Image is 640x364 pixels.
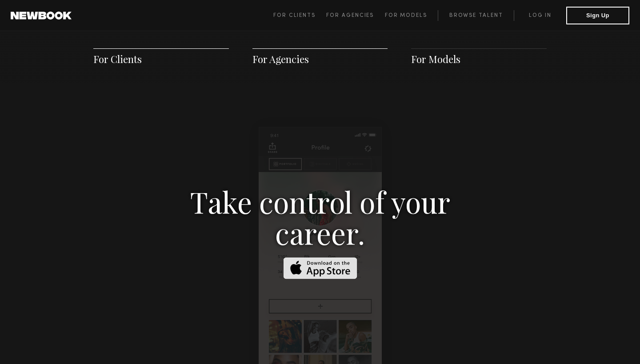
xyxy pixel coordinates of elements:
[385,13,427,18] span: For Models
[385,10,438,21] a: For Models
[411,52,460,66] a: For Models
[273,13,316,18] span: For Clients
[326,10,384,21] a: For Agencies
[167,186,473,248] h3: Take control of your career.
[438,10,514,21] a: Browse Talent
[514,10,566,21] a: Log in
[283,257,357,279] img: Download on the App Store
[273,10,326,21] a: For Clients
[326,13,374,18] span: For Agencies
[566,7,629,24] button: Sign Up
[93,52,142,66] a: For Clients
[252,52,309,66] a: For Agencies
